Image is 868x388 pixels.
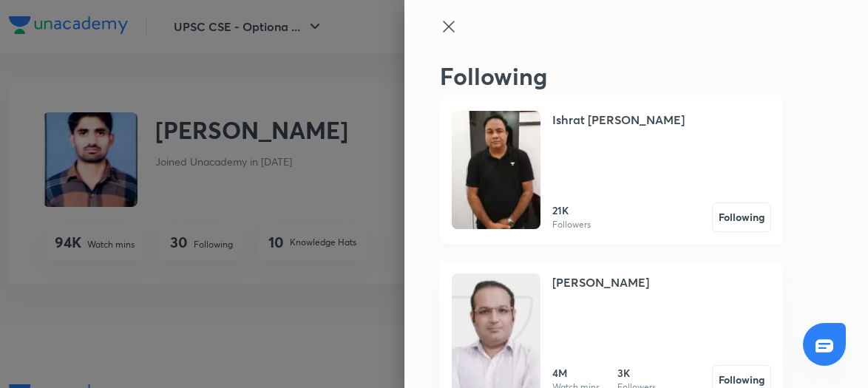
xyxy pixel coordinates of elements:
[440,99,783,244] a: UnacademyIshrat [PERSON_NAME]21KFollowersFollowing
[552,365,600,381] h6: 4M
[617,365,656,381] h6: 3K
[552,111,685,129] h4: Ishrat [PERSON_NAME]
[440,62,783,90] h2: Following
[552,202,591,218] h6: 21K
[552,273,649,291] h4: [PERSON_NAME]
[552,218,591,231] p: Followers
[712,202,771,232] button: Following
[452,111,540,229] img: Unacademy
